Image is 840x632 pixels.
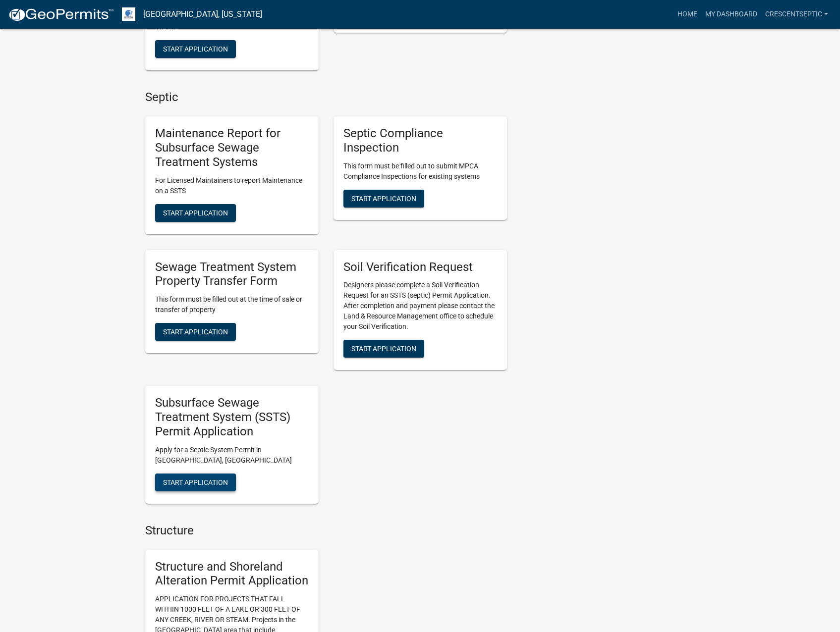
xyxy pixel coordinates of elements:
[673,5,701,24] a: Home
[155,175,309,196] p: For Licensed Maintainers to report Maintenance on a SSTS
[343,126,497,155] h5: Septic Compliance Inspection
[155,126,309,169] h5: Maintenance Report for Subsurface Sewage Treatment Systems
[155,204,236,222] button: Start Application
[155,445,309,466] p: Apply for a Septic System Permit in [GEOGRAPHIC_DATA], [GEOGRAPHIC_DATA]
[143,6,262,23] a: [GEOGRAPHIC_DATA], [US_STATE]
[155,260,309,289] h5: Sewage Treatment System Property Transfer Form
[343,340,424,358] button: Start Application
[343,280,497,332] p: Designers please complete a Soil Verification Request for an SSTS (septic) Permit Application. Af...
[155,294,309,315] p: This form must be filled out at the time of sale or transfer of property
[163,45,228,53] span: Start Application
[122,7,135,21] img: Otter Tail County, Minnesota
[145,524,507,538] h4: Structure
[351,345,416,353] span: Start Application
[701,5,761,24] a: My Dashboard
[155,323,236,341] button: Start Application
[163,328,228,336] span: Start Application
[343,161,497,182] p: This form must be filled out to submit MPCA Compliance Inspections for existing systems
[155,560,309,588] h5: Structure and Shoreland Alteration Permit Application
[155,474,236,491] button: Start Application
[163,478,228,486] span: Start Application
[761,5,832,24] a: Crescentseptic
[155,40,236,58] button: Start Application
[351,194,416,202] span: Start Application
[145,90,507,105] h4: Septic
[163,209,228,216] span: Start Application
[343,260,497,274] h5: Soil Verification Request
[343,190,424,208] button: Start Application
[155,396,309,438] h5: Subsurface Sewage Treatment System (SSTS) Permit Application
